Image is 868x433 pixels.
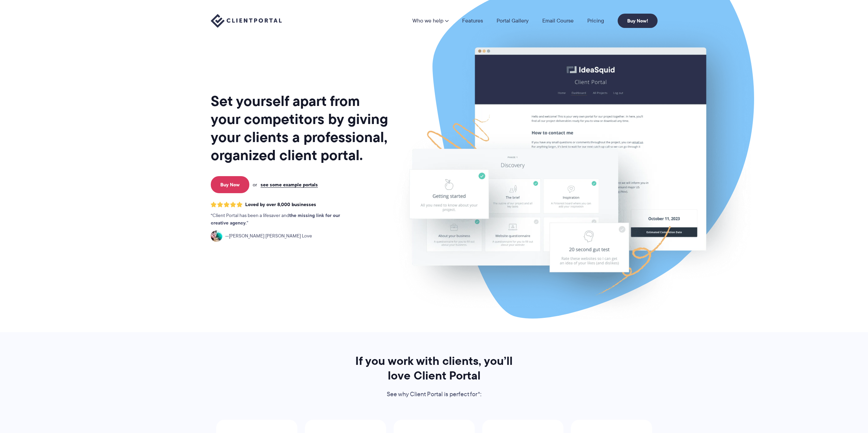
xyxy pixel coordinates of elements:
a: Portal Gallery [497,18,529,24]
a: Who we help [412,18,448,24]
h2: If you work with clients, you’ll love Client Portal [346,354,522,383]
a: Pricing [587,18,604,24]
a: Email Course [542,18,574,24]
strong: the missing link for our creative agency [211,212,340,227]
span: Loved by over 8,000 businesses [245,202,316,207]
span: [PERSON_NAME] [PERSON_NAME] Love [225,232,312,240]
a: see some example portals [261,182,318,188]
a: Buy Now [211,176,249,193]
a: Features [462,18,483,24]
p: Client Portal has been a lifesaver and . [211,212,354,227]
a: Buy Now! [618,14,658,28]
h1: Set yourself apart from your competitors by giving your clients a professional, organized client ... [211,92,389,164]
p: See why Client Portal is perfect for*: [346,389,522,400]
span: or [253,182,257,188]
